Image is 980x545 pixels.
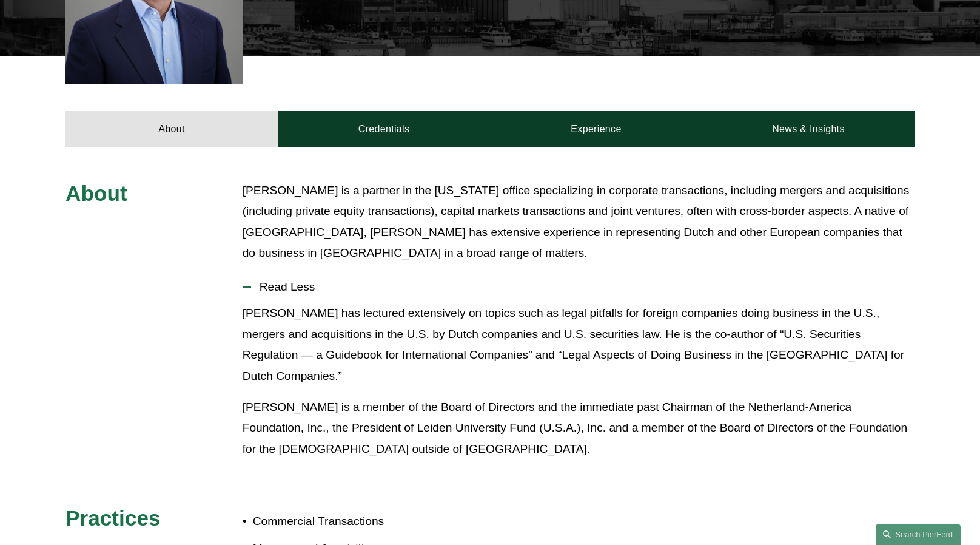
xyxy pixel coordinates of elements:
a: About [65,111,278,147]
p: Commercial Transactions [253,511,490,532]
p: [PERSON_NAME] has lectured extensively on topics such as legal pitfalls for foreign companies doi... [243,303,915,387]
span: Practices [65,506,161,530]
p: [PERSON_NAME] is a partner in the [US_STATE] office specializing in corporate transactions, inclu... [243,180,915,264]
div: Read Less [243,303,915,469]
a: Search this site [876,524,961,545]
p: [PERSON_NAME] is a member of the Board of Directors and the immediate past Chairman of the Nether... [243,397,915,460]
button: Read Less [243,271,915,303]
a: News & Insights [702,111,915,147]
span: Read Less [251,280,915,294]
a: Experience [490,111,702,147]
a: Credentials [278,111,490,147]
span: About [65,181,127,205]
